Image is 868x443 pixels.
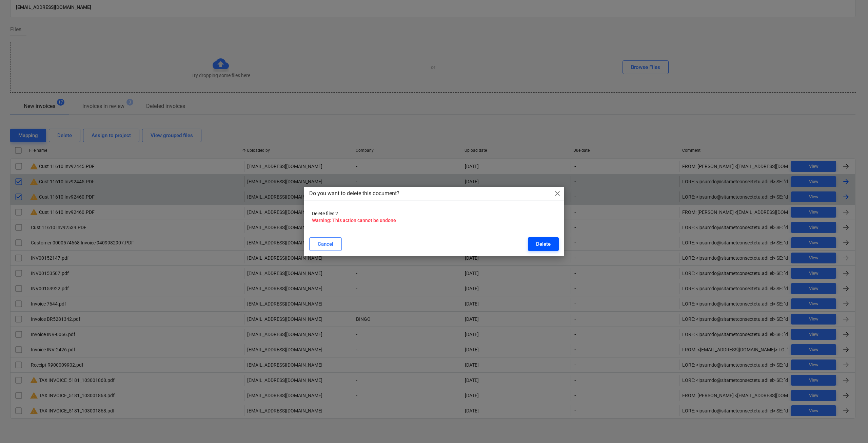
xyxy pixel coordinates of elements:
[536,240,551,248] div: Delete
[318,240,333,248] div: Cancel
[834,410,868,443] iframe: Chat Widget
[309,237,342,251] button: Cancel
[528,237,559,251] button: Delete
[312,217,556,224] p: Warning: This action cannot be undone
[312,210,556,217] p: Delete files 2
[309,189,399,198] p: Do you want to delete this document?
[553,189,561,198] span: close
